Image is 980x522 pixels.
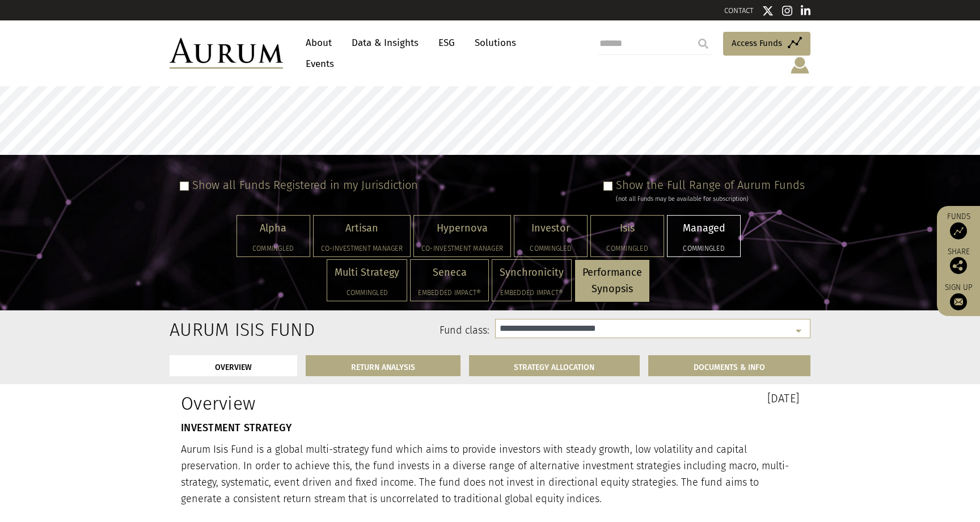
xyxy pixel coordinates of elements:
h5: Commingled [598,245,656,252]
a: RETURN ANALYSIS [306,355,461,376]
img: account-icon.svg [789,56,810,75]
img: Linkedin icon [801,5,811,16]
h2: Aurum Isis Fund [170,319,262,340]
a: About [300,32,337,53]
p: Investor [522,220,580,237]
p: Hypernova [421,220,503,237]
label: Fund class: [279,323,489,338]
a: Sign up [943,283,974,310]
h5: Commingled [335,289,399,296]
p: Multi Strategy [335,264,399,281]
strong: INVESTMENT STRATEGY [181,422,292,434]
input: Submit [692,32,715,55]
h3: [DATE] [499,393,799,404]
img: Share this post [950,257,967,274]
a: Data & Insights [346,32,424,53]
h1: Overview [181,393,481,414]
span: Access Funds [732,36,782,50]
p: Seneca [418,264,481,281]
img: Access Funds [950,222,967,239]
img: Aurum [170,38,283,69]
h5: Commingled [244,245,302,252]
p: Performance Synopsis [582,264,642,297]
img: Twitter icon [762,5,774,16]
h5: Commingled [675,245,733,252]
p: Managed [675,220,733,237]
h5: Commingled [522,245,580,252]
h5: Co-investment Manager [321,245,403,252]
label: Show all Funds Registered in my Jurisdiction [192,178,418,192]
a: Solutions [469,32,522,53]
div: (not all Funds may be available for subscription) [616,194,805,204]
h5: Co-investment Manager [421,245,503,252]
a: Events [300,53,334,74]
img: Sign up to our newsletter [950,293,967,310]
a: STRATEGY ALLOCATION [469,355,640,376]
p: Synchronicity [500,264,564,281]
p: Isis [598,220,656,237]
p: Artisan [321,220,403,237]
a: Access Funds [723,32,810,56]
h5: Embedded Impact® [500,289,564,296]
div: Share [943,248,974,274]
a: DOCUMENTS & INFO [648,355,810,376]
a: Funds [943,212,974,239]
p: Aurum Isis Fund is a global multi-strategy fund which aims to provide investors with steady growt... [181,441,799,507]
a: ESG [433,32,461,53]
h5: Embedded Impact® [418,289,481,296]
p: Alpha [244,220,302,237]
a: CONTACT [724,6,754,15]
img: Instagram icon [782,5,792,16]
label: Show the Full Range of Aurum Funds [616,178,805,192]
